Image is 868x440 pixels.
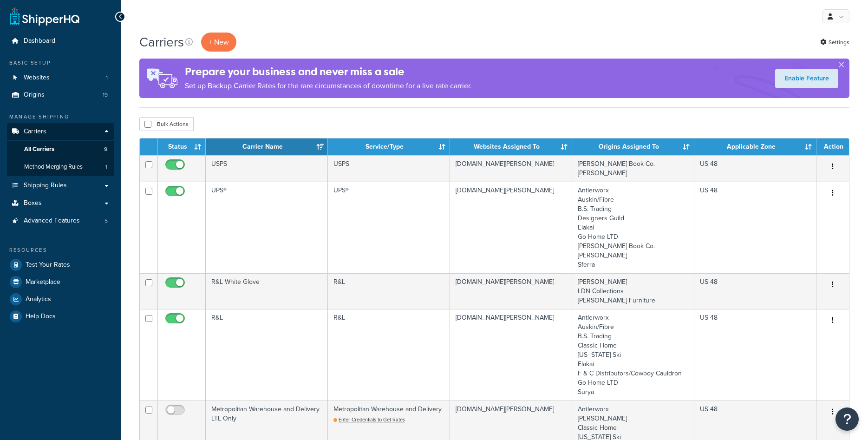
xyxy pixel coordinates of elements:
[333,416,405,423] a: Enter Credentials to Get Rates
[7,141,114,158] a: All Carriers 9
[7,212,114,230] li: Advanced Features
[775,69,838,88] a: Enable Feature
[339,416,405,423] span: Enter Credentials to Get Rates
[7,59,114,67] div: Basic Setup
[7,246,114,254] div: Resources
[450,155,572,182] td: [DOMAIN_NAME][PERSON_NAME]
[7,141,114,158] li: All Carriers
[7,158,114,176] li: Method Merging Rules
[106,74,108,82] span: 1
[206,155,328,182] td: USPS
[694,309,816,401] td: US 48
[7,69,114,86] li: Websites
[7,86,114,104] a: Origins 19
[328,309,450,401] td: R&L
[816,138,849,155] th: Action
[24,217,80,225] span: Advanced Features
[24,145,54,153] span: All Carriers
[694,182,816,273] td: US 48
[328,182,450,273] td: UPS®
[7,33,114,50] a: Dashboard
[206,273,328,309] td: R&L White Glove
[24,74,50,82] span: Websites
[7,291,114,308] a: Analytics
[7,158,114,176] a: Method Merging Rules 1
[24,91,45,99] span: Origins
[26,278,60,286] span: Marketplace
[7,274,114,290] a: Marketplace
[450,273,572,309] td: [DOMAIN_NAME][PERSON_NAME]
[105,163,107,171] span: 1
[7,69,114,86] a: Websites 1
[450,182,572,273] td: [DOMAIN_NAME][PERSON_NAME]
[206,309,328,401] td: R&L
[7,195,114,212] a: Boxes
[694,138,816,155] th: Applicable Zone: activate to sort column ascending
[835,407,859,431] button: Open Resource Center
[572,273,694,309] td: [PERSON_NAME] LDN Collections [PERSON_NAME] Furniture
[158,138,206,155] th: Status: activate to sort column ascending
[201,33,236,52] button: + New
[7,212,114,230] a: Advanced Features 5
[328,273,450,309] td: R&L
[572,155,694,182] td: [PERSON_NAME] Book Co. [PERSON_NAME]
[7,256,114,273] a: Test Your Rates
[139,33,184,51] h1: Carriers
[328,155,450,182] td: USPS
[572,138,694,155] th: Origins Assigned To: activate to sort column ascending
[7,123,114,176] li: Carriers
[820,36,849,49] a: Settings
[26,313,56,321] span: Help Docs
[24,163,83,171] span: Method Merging Rules
[24,128,46,136] span: Carriers
[206,138,328,155] th: Carrier Name: activate to sort column ascending
[139,117,194,131] button: Bulk Actions
[694,273,816,309] td: US 48
[104,145,107,153] span: 9
[7,113,114,121] div: Manage Shipping
[103,91,108,99] span: 19
[7,86,114,104] li: Origins
[7,308,114,325] a: Help Docs
[450,309,572,401] td: [DOMAIN_NAME][PERSON_NAME]
[24,182,67,190] span: Shipping Rules
[185,79,472,92] p: Set up Backup Carrier Rates for the rare circumstances of downtime for a live rate carrier.
[7,123,114,140] a: Carriers
[572,182,694,273] td: Antlerworx Auskin/Fibre B.S. Trading Designers Guild Elakai Go Home LTD [PERSON_NAME] Book Co. [P...
[572,309,694,401] td: Antlerworx Auskin/Fibre B.S. Trading Classic Home [US_STATE] Ski Elakai F & C Distributors/Cowboy...
[26,296,51,303] span: Analytics
[26,261,70,269] span: Test Your Rates
[694,155,816,182] td: US 48
[104,217,108,225] span: 5
[450,138,572,155] th: Websites Assigned To: activate to sort column ascending
[24,199,42,207] span: Boxes
[185,64,472,79] h4: Prepare your business and never miss a sale
[10,7,79,26] a: ShipperHQ Home
[24,37,55,45] span: Dashboard
[206,182,328,273] td: UPS®
[139,59,185,98] img: ad-rules-rateshop-fe6ec290ccb7230408bd80ed9643f0289d75e0ffd9eb532fc0e269fcd187b520.png
[7,177,114,194] a: Shipping Rules
[328,138,450,155] th: Service/Type: activate to sort column ascending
